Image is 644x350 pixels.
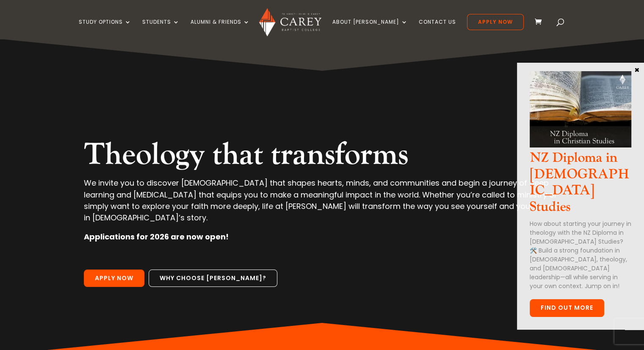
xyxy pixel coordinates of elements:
a: NZ Dip [530,140,631,150]
a: Apply Now [467,14,524,30]
img: Carey Baptist College [259,8,321,36]
a: Apply Now [84,269,144,287]
a: Students [142,19,180,39]
a: Contact Us [419,19,456,39]
a: Why choose [PERSON_NAME]? [149,269,277,287]
a: Study Options [79,19,131,39]
p: We invite you to discover [DEMOGRAPHIC_DATA] that shapes hearts, minds, and communities and begin... [84,177,560,231]
strong: Applications for 2026 are now open! [84,231,229,242]
img: NZ Dip [530,71,631,147]
h2: Theology that transforms [84,136,560,177]
a: About [PERSON_NAME] [332,19,408,39]
a: Alumni & Friends [191,19,250,39]
h3: NZ Diploma in [DEMOGRAPHIC_DATA] Studies [530,150,631,219]
p: How about starting your journey in theology with the NZ Diploma in [DEMOGRAPHIC_DATA] Studies? 🛠️... [530,219,631,291]
a: FInd out more [530,299,604,317]
button: Close [633,66,641,73]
